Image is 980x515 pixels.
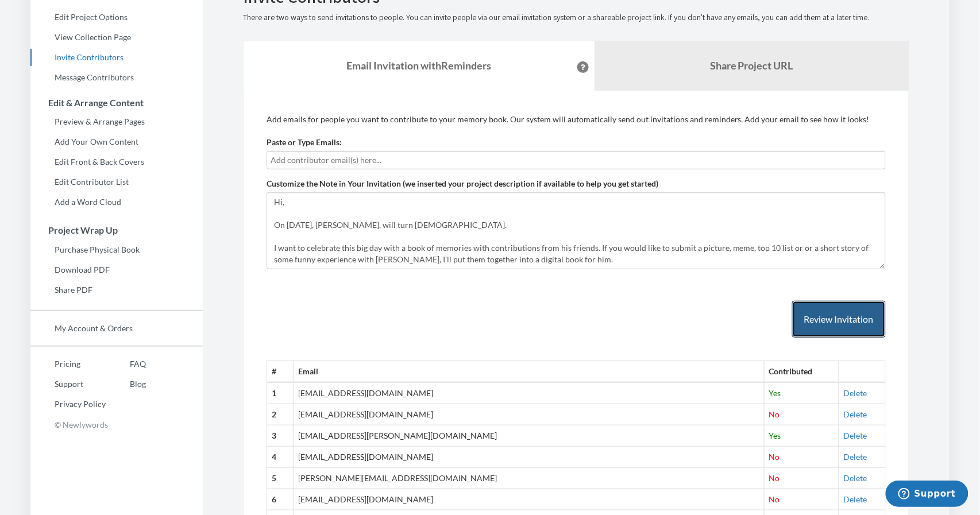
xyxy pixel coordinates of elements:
a: FAQ [106,355,146,373]
a: Delete [844,388,867,398]
span: No [769,452,780,462]
a: Purchase Physical Book [30,241,203,258]
a: Delete [844,431,867,440]
a: Invite Contributors [30,49,203,66]
a: Delete [844,452,867,462]
input: Add contributor email(s) here... [271,154,882,166]
a: My Account & Orders [30,320,203,337]
a: Edit Contributor List [30,173,203,191]
a: Blog [106,375,146,393]
span: No [769,473,780,483]
td: [EMAIL_ADDRESS][PERSON_NAME][DOMAIN_NAME] [294,425,764,447]
td: [EMAIL_ADDRESS][DOMAIN_NAME] [294,404,764,425]
th: Email [294,361,764,382]
td: [PERSON_NAME][EMAIL_ADDRESS][DOMAIN_NAME] [294,468,764,489]
span: Yes [769,431,781,440]
a: View Collection Page [30,29,203,46]
a: Add a Word Cloud [30,193,203,211]
a: Preview & Arrange Pages [30,113,203,130]
p: Add emails for people you want to contribute to your memory book. Our system will automatically s... [267,114,886,125]
a: Edit Front & Back Covers [30,153,203,171]
th: 6 [267,489,294,510]
button: Review Invitation [792,301,886,338]
label: Paste or Type Emails: [267,137,342,148]
a: Edit Project Options [30,9,203,26]
iframe: Opens a widget where you can chat to one of our agents [868,481,969,509]
a: Add Your Own Content [30,133,203,150]
a: Delete [844,494,867,504]
th: # [267,361,294,382]
h3: Project Wrap Up [31,225,203,235]
th: 4 [267,447,294,468]
td: [EMAIL_ADDRESS][DOMAIN_NAME] [294,382,764,404]
a: Delete [844,473,867,483]
strong: Email Invitation with Reminders [347,59,492,72]
a: Download PDF [30,261,203,278]
h3: Edit & Arrange Content [31,98,203,108]
th: 1 [267,382,294,404]
th: 2 [267,404,294,425]
td: [EMAIL_ADDRESS][DOMAIN_NAME] [294,447,764,468]
th: Contributed [764,361,839,382]
p: © Newlywords [30,416,203,433]
textarea: Hi, On [DATE], [PERSON_NAME], will turn [DEMOGRAPHIC_DATA]. I want to celebrate this big day with... [267,192,886,269]
th: 3 [267,425,294,447]
b: Share Project URL [710,59,793,72]
a: Support [30,375,106,393]
span: Yes [769,388,781,398]
td: [EMAIL_ADDRESS][DOMAIN_NAME] [294,489,764,510]
span: No [769,494,780,504]
span: No [769,409,780,419]
p: There are two ways to send invitations to people. You can invite people via our email invitation ... [243,12,909,24]
a: Delete [844,409,867,419]
a: Privacy Policy [30,396,106,413]
a: Message Contributors [30,69,203,86]
a: Share PDF [30,281,203,299]
label: Customize the Note in Your Invitation (we inserted your project description if available to help ... [267,178,658,189]
th: 5 [267,468,294,489]
a: Pricing [30,355,106,373]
